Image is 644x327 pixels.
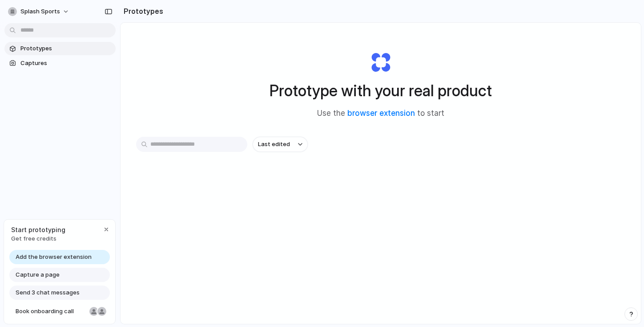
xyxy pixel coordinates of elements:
a: Book onboarding call [9,304,110,319]
span: Prototypes [20,44,112,53]
span: Add the browser extension [16,253,92,262]
button: Splash Sports [4,4,74,19]
span: Send 3 chat messages [16,288,80,297]
a: browser extension [347,109,415,118]
span: Last edited [258,140,290,149]
button: Last edited [253,137,308,152]
h2: Prototypes [120,6,163,16]
span: Use the to start [317,108,444,119]
div: Christian Iacullo [97,306,107,317]
h1: Prototype with your real product [270,79,492,102]
a: Prototypes [4,42,116,55]
a: Add the browser extension [9,250,110,264]
a: Captures [4,57,116,70]
span: Captures [20,59,112,68]
span: Get free credits [11,234,65,243]
span: Splash Sports [20,7,60,16]
span: Start prototyping [11,225,65,234]
div: Nicole Kubica [89,306,99,317]
span: Book onboarding call [16,307,86,316]
span: Capture a page [16,270,60,279]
